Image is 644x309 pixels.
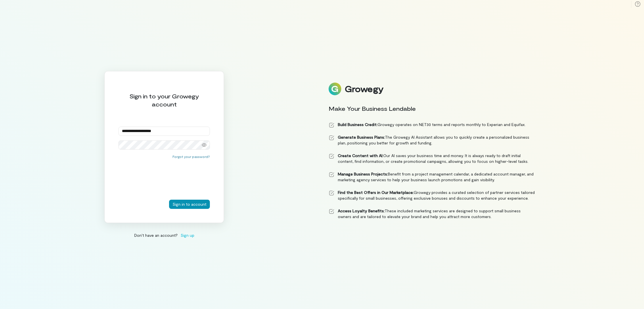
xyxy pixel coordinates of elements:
[329,153,535,164] li: Our AI saves your business time and money. It is always ready to draft initial content, find info...
[338,190,414,195] strong: Find the Best Offers in Our Marketplace:
[169,200,210,209] button: Sign in to account
[329,134,535,146] li: The Growegy AI Assistant allows you to quickly create a personalized business plan, positioning y...
[338,153,383,158] strong: Create Content with AI:
[329,122,535,127] li: Growegy operates on NET30 terms and reports monthly to Experian and Equifax.
[181,232,194,238] span: Sign up
[338,122,377,127] strong: Build Business Credit:
[104,232,224,238] div: Don’t have an account?
[338,135,385,140] strong: Generate Business Plans:
[118,92,210,108] div: Sign in to your Growegy account
[329,104,535,112] div: Make Your Business Lendable
[329,171,535,183] li: Benefit from a project management calendar, a dedicated account manager, and marketing agency ser...
[338,208,385,213] strong: Access Loyalty Benefits:
[172,154,210,159] button: Forgot your password?
[329,190,535,201] li: Growegy provides a curated selection of partner services tailored specifically for small business...
[338,171,388,176] strong: Manage Business Projects:
[345,84,383,94] div: Growegy
[329,208,535,220] li: These included marketing services are designed to support small business owners and are tailored ...
[329,83,341,95] img: Logo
